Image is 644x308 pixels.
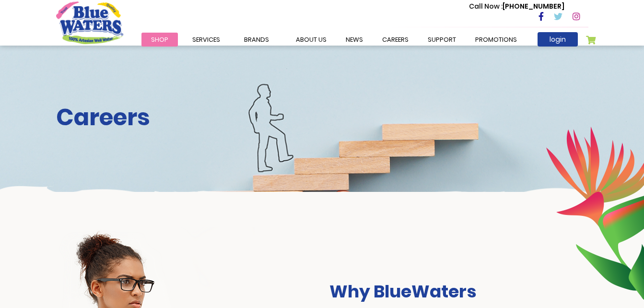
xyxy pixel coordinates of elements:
[336,33,373,47] a: News
[546,126,644,300] img: career-intro-leaves.png
[466,33,527,47] a: Promotions
[329,281,588,302] h3: Why BlueWaters
[192,35,220,44] span: Services
[286,33,336,47] a: about us
[56,104,588,131] h2: Careers
[469,1,564,12] p: [PHONE_NUMBER]
[244,35,269,44] span: Brands
[469,1,503,11] span: Call Now :
[418,33,466,47] a: support
[373,33,418,47] a: careers
[538,32,578,47] a: login
[56,1,123,44] a: store logo
[151,35,168,44] span: Shop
